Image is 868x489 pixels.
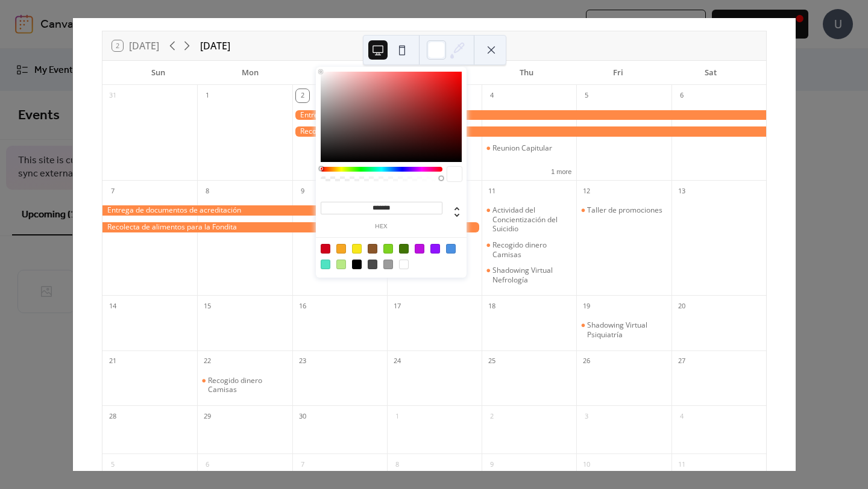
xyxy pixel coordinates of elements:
div: 21 [106,355,119,368]
div: Shadowing Virtual Nefrología [492,266,571,284]
div: Shadowing Virtual Psiquiatría [587,320,666,339]
div: Actividad del Concientización del Suicidio [492,205,571,234]
div: 17 [391,299,404,313]
div: Sat [664,61,756,85]
div: Entrega de documentos de acreditación [292,110,766,120]
div: 1 [391,410,404,423]
div: #4A4A4A [368,260,377,269]
div: 24 [391,355,404,368]
div: 8 [391,458,404,471]
div: Entrega de documentos de acreditación [102,205,387,216]
div: #B8E986 [336,260,346,269]
div: #50E3C2 [321,260,330,269]
div: 1 [201,89,214,102]
div: [DATE] [200,39,230,53]
div: 27 [675,355,688,368]
div: Tue [296,61,388,85]
div: 6 [675,89,688,102]
div: Recogido dinero Camisas [197,376,292,394]
div: Reunion Capitular [482,143,576,153]
div: Recogido dinero Camisas [482,240,576,259]
div: 9 [485,458,498,471]
div: 13 [675,184,688,198]
div: 6 [201,458,214,471]
div: 16 [296,299,309,313]
div: 15 [201,299,214,313]
div: Taller de promociones [587,205,662,215]
div: Recolecta de alimentos para la Fondita [292,126,766,137]
div: #BD10E0 [415,244,424,254]
div: 25 [485,355,498,368]
div: 14 [106,299,119,313]
div: 12 [580,184,593,198]
div: 7 [106,184,119,198]
div: #9B9B9B [383,260,393,269]
div: #000000 [352,260,362,269]
div: 5 [106,458,119,471]
div: #4A90E2 [446,244,456,254]
div: Recolecta de alimentos para la Fondita [102,222,482,232]
div: 31 [106,89,119,102]
div: 9 [296,184,309,198]
div: Thu [480,61,573,85]
div: 8 [201,184,214,198]
div: 26 [580,355,593,368]
div: 20 [675,299,688,313]
div: #7ED321 [383,244,393,254]
div: 5 [580,89,593,102]
div: Fri [573,61,665,85]
div: 3 [580,410,593,423]
div: Sun [112,61,204,85]
div: 11 [485,184,498,198]
div: 7 [296,458,309,471]
div: Recogido dinero Camisas [208,376,287,394]
button: 1 more [546,166,576,176]
div: Shadowing Virtual Nefrología [482,266,576,284]
div: 22 [201,355,214,368]
div: #8B572A [368,244,377,254]
div: 28 [106,410,119,423]
div: #9013FE [430,244,440,254]
div: 2 [485,410,498,423]
div: #417505 [399,244,409,254]
div: Shadowing Virtual Psiquiatría [576,320,671,339]
div: #F8E71C [352,244,362,254]
div: 2 [296,89,309,102]
div: #FFFFFF [399,260,409,269]
div: Reunion Capitular [492,143,552,153]
div: #D0021B [321,244,330,254]
label: hex [321,223,442,230]
div: 19 [580,299,593,313]
div: #F5A623 [336,244,346,254]
div: Mon [204,61,297,85]
div: Recogido dinero Camisas [492,240,571,259]
div: 30 [296,410,309,423]
div: 10 [580,458,593,471]
div: 11 [675,458,688,471]
div: 29 [201,410,214,423]
div: Actividad del Concientización del Suicidio [482,205,576,234]
div: 18 [485,299,498,313]
div: 4 [485,89,498,102]
div: 4 [675,410,688,423]
div: 23 [296,355,309,368]
div: Taller de promociones [576,205,671,215]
